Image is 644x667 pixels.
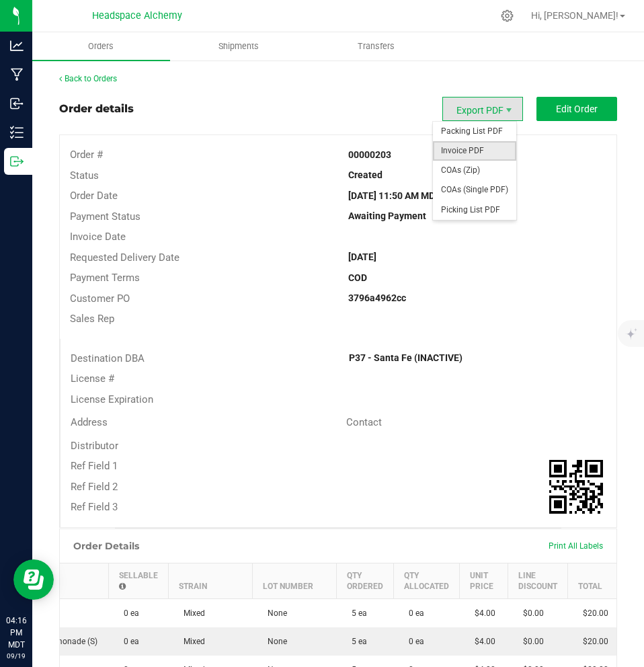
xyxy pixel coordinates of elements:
[70,231,126,243] span: Invoice Date
[70,313,114,325] span: Sales Rep
[261,609,287,618] span: None
[308,32,446,61] a: Transfers
[71,372,114,385] span: License #
[10,97,24,110] inline-svg: Inbound
[442,97,523,121] li: Export PDF
[468,637,495,646] span: $4.00
[339,40,413,52] span: Transfers
[253,563,337,598] th: Lot Number
[200,40,277,52] span: Shipments
[169,563,253,598] th: Strain
[576,609,608,618] span: $20.00
[568,563,616,598] th: Total
[516,609,544,618] span: $0.00
[549,541,603,551] span: Print All Labels
[394,563,460,598] th: Qty Allocated
[460,563,508,598] th: Unit Price
[70,251,179,264] span: Requested Delivery Date
[177,637,205,646] span: Mixed
[261,637,287,646] span: None
[10,155,24,168] inline-svg: Outbound
[348,251,376,262] strong: [DATE]
[433,141,516,161] li: Invoice PDF
[71,393,153,405] span: License Expiration
[70,292,130,305] span: Customer PO
[433,122,516,141] li: Packing List PDF
[10,68,24,81] inline-svg: Manufacturing
[531,10,618,21] span: Hi, [PERSON_NAME]!
[348,272,367,283] strong: COD
[10,126,24,139] inline-svg: Inventory
[70,190,118,202] span: Order Date
[70,169,99,182] span: Status
[556,104,598,114] span: Edit Order
[170,32,308,61] a: Shipments
[73,541,139,551] h1: Order Details
[59,101,134,117] div: Order details
[433,180,516,200] li: COAs (Single PDF)
[109,563,169,598] th: Sellable
[117,609,139,618] span: 0 ea
[536,97,617,121] button: Edit Order
[177,609,205,618] span: Mixed
[349,352,462,363] strong: P37 - Santa Fe (INACTIVE)
[346,416,382,428] span: Contact
[117,637,139,646] span: 0 ea
[499,9,516,22] div: Manage settings
[32,32,170,61] a: Orders
[70,149,103,161] span: Order #
[92,10,182,22] span: Headspace Alchemy
[70,40,132,52] span: Orders
[345,637,367,646] span: 5 ea
[71,352,145,364] span: Destination DBA
[549,460,603,514] qrcode: 00000203
[348,169,383,180] strong: Created
[402,609,424,618] span: 0 ea
[348,149,391,160] strong: 00000203
[71,440,118,452] span: Distributor
[337,563,394,598] th: Qty Ordered
[6,615,26,651] p: 04:16 PM MDT
[71,460,118,472] span: Ref Field 1
[468,609,495,618] span: $4.00
[508,563,568,598] th: Line Discount
[59,74,117,83] a: Back to Orders
[348,210,426,221] strong: Awaiting Payment
[70,272,140,284] span: Payment Terms
[402,637,424,646] span: 0 ea
[549,460,603,514] img: Scan me!
[71,481,118,493] span: Ref Field 2
[576,637,608,646] span: $20.00
[516,637,544,646] span: $0.00
[345,609,367,618] span: 5 ea
[70,210,140,223] span: Payment Status
[10,39,24,52] inline-svg: Analytics
[348,292,406,303] strong: 3796a4962cc
[433,161,516,180] li: COAs (Zip)
[71,501,118,513] span: Ref Field 3
[348,190,441,201] strong: [DATE] 11:50 AM MDT
[71,416,108,428] span: Address
[6,651,26,661] p: 09/19
[433,200,516,220] li: Picking List PDF
[13,559,54,600] iframe: Resource center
